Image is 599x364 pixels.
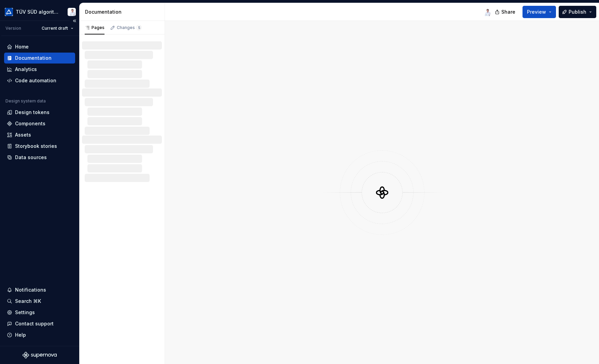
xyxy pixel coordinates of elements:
[15,309,35,316] div: Settings
[15,143,57,150] div: Storybook stories
[4,75,75,86] a: Code automation
[15,55,52,61] div: Documentation
[15,154,47,161] div: Data sources
[4,307,75,318] a: Settings
[4,284,75,295] button: Notifications
[70,16,79,26] button: Collapse sidebar
[15,109,50,116] div: Design tokens
[4,129,75,140] a: Assets
[42,26,68,31] span: Current draft
[559,6,596,18] button: Publish
[491,6,520,18] button: Share
[4,152,75,163] a: Data sources
[136,25,142,30] span: 5
[15,298,41,305] div: Search ⌘K
[15,332,26,338] div: Help
[15,66,37,73] div: Analytics
[15,77,56,84] div: Code automation
[4,107,75,118] a: Design tokens
[527,9,546,15] span: Preview
[85,9,162,15] div: Documentation
[117,25,142,30] div: Changes
[4,64,75,75] a: Analytics
[523,6,556,18] button: Preview
[569,9,586,15] span: Publish
[4,53,75,64] a: Documentation
[4,330,75,340] button: Help
[15,286,46,293] div: Notifications
[501,9,515,15] span: Share
[4,141,75,152] a: Storybook stories
[5,8,13,16] img: b580ff83-5aa9-44e3-bf1e-f2d94e587a2d.png
[68,8,76,16] img: Christian Heydt
[15,120,45,127] div: Components
[4,318,75,329] button: Contact support
[5,26,21,31] div: Version
[5,98,46,104] div: Design system data
[39,24,76,33] button: Current draft
[4,118,75,129] a: Components
[15,131,31,138] div: Assets
[16,9,59,15] div: TÜV SÜD algorithm
[483,8,491,16] img: Christian Heydt
[1,4,78,19] button: TÜV SÜD algorithmChristian Heydt
[4,41,75,52] a: Home
[4,296,75,307] button: Search ⌘K
[23,352,57,359] svg: Supernova Logo
[15,43,29,50] div: Home
[85,25,105,30] div: Pages
[15,320,54,327] div: Contact support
